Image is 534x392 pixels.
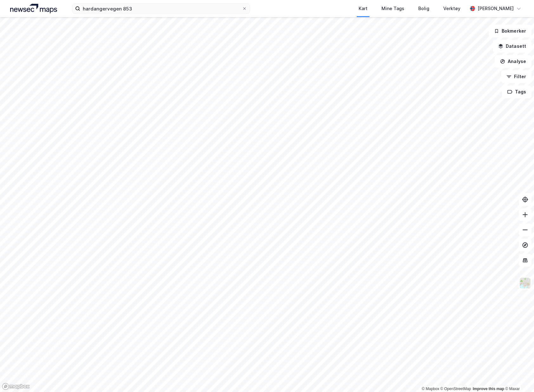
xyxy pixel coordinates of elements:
[493,40,531,53] button: Datasett
[2,383,30,390] a: Mapbox homepage
[519,277,531,289] img: Z
[495,55,531,68] button: Analyse
[80,4,242,13] input: Søk på adresse, matrikkel, gårdeiere, leietakere eller personer
[10,4,57,13] img: logo.a4113a55bc3d86da70a041830d287a7e.svg
[502,362,534,392] div: Kontrollprogram for chat
[502,85,531,98] button: Tags
[381,5,404,12] div: Mine Tags
[443,5,460,12] div: Verktøy
[422,387,439,391] a: Mapbox
[501,70,531,83] button: Filter
[478,5,514,12] div: [PERSON_NAME]
[440,387,471,391] a: OpenStreetMap
[418,5,429,12] div: Bolig
[473,387,504,391] a: Improve this map
[359,5,368,12] div: Kart
[489,25,531,37] button: Bokmerker
[502,362,534,392] iframe: Chat Widget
